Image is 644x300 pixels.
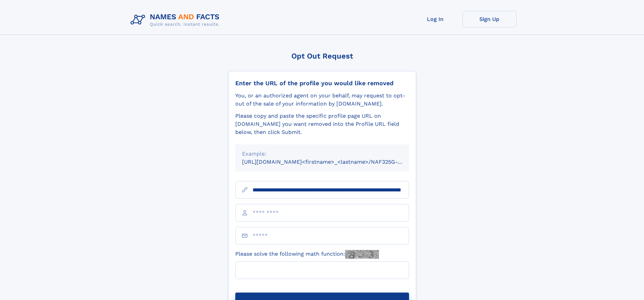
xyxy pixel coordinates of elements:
[235,112,409,136] div: Please copy and paste the specific profile page URL on [DOMAIN_NAME] you want removed into the Pr...
[235,250,379,259] label: Please solve the following math function:
[128,11,225,29] img: Logo Names and Facts
[235,79,409,87] div: Enter the URL of the profile you would like removed
[228,52,416,60] div: Opt Out Request
[462,11,517,27] a: Sign Up
[242,150,402,158] div: Example:
[235,92,409,108] div: You, or an authorized agent on your behalf, may request to opt-out of the sale of your informatio...
[242,159,422,165] small: [URL][DOMAIN_NAME]<firstname>_<lastname>/NAF325G-xxxxxxxx
[408,11,462,27] a: Log In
